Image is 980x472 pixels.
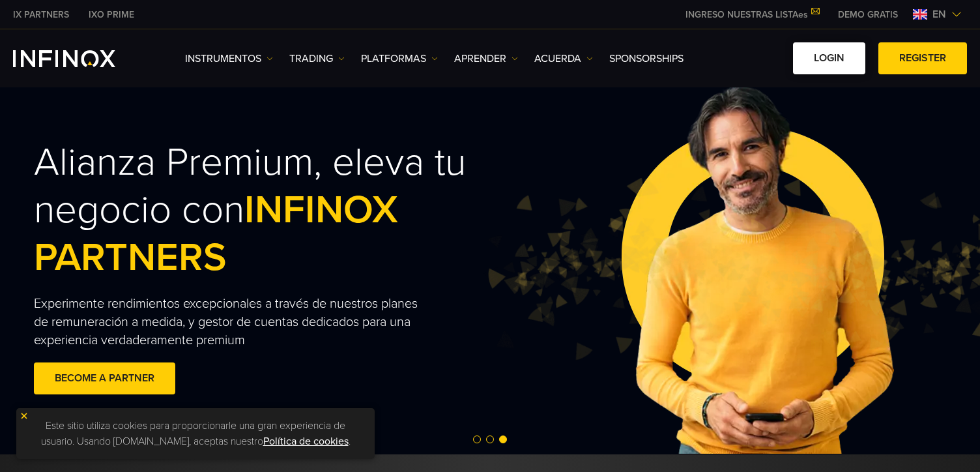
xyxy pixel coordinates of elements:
[454,51,518,66] a: Aprender
[499,435,507,443] span: Ir a la diapositiva 3
[289,51,345,66] a: TRADING
[534,51,593,66] a: ACUERDA
[23,415,368,452] p: Este sitio utiliza cookies para proporcionarle una gran experiencia de usuario. Usando [DOMAIN_NA...
[34,295,421,349] p: Experimente rendimientos excepcionales a través de nuestros planes de remuneración a medida, y ge...
[20,411,29,420] img: Icono cerrado amarillo
[34,186,398,281] span: INFINOX PARTNERS
[263,435,349,448] a: Política de cookies
[793,42,865,74] a: LOGIN
[878,42,967,74] a: REGISTER
[609,51,684,66] a: SPONSORSHIPS
[486,435,494,443] span: Ir a la diapositiva 2
[34,362,175,394] a: BECOME A PARTNER
[13,50,146,67] a: Logo de INFINOX
[185,51,273,66] a: Instrumentos
[34,139,517,282] h2: Alianza Premium, eleva tu negocio con
[473,435,481,443] span: Ir a la diapositiva 1
[361,51,438,66] a: PLATFORMAS
[79,8,144,22] a: INFINOX
[3,8,79,22] a: INFINOX
[927,7,951,22] span: en
[676,9,828,20] a: INGRESO NUESTRAS LISTAes
[828,8,908,22] a: INFINOX MENU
